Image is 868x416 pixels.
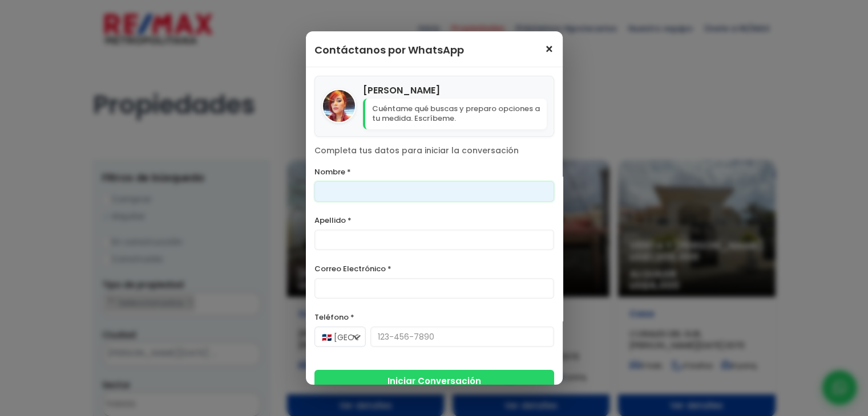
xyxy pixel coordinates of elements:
label: Nombre * [314,165,554,179]
p: Completa tus datos para iniciar la conversación [314,145,554,157]
h3: Contáctanos por WhatsApp [314,40,464,60]
input: 123-456-7890 [370,327,554,347]
label: Apellido * [314,213,554,227]
img: Maricela Dominguez [323,90,355,122]
button: Iniciar Conversación [314,370,554,393]
label: Teléfono * [314,310,554,324]
label: Correo Electrónico * [314,262,554,276]
span: × [544,43,554,56]
p: Cuéntame qué buscas y preparo opciones a tu medida. Escríbeme. [363,99,547,129]
h4: [PERSON_NAME] [363,83,547,97]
